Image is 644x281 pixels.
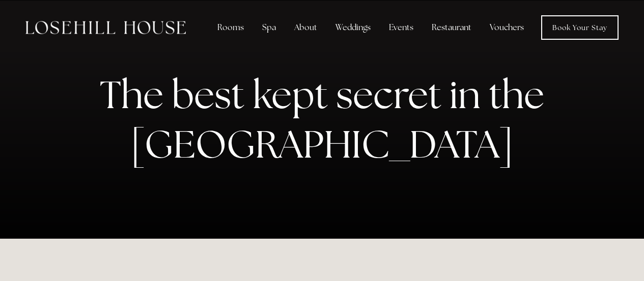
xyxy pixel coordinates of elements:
[424,17,480,38] div: Restaurant
[25,21,186,34] img: Losehill House
[541,15,619,40] a: Book Your Stay
[254,17,284,38] div: Spa
[209,17,252,38] div: Rooms
[286,17,325,38] div: About
[100,69,552,169] strong: The best kept secret in the [GEOGRAPHIC_DATA]
[327,17,379,38] div: Weddings
[381,17,422,38] div: Events
[482,17,532,38] a: Vouchers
